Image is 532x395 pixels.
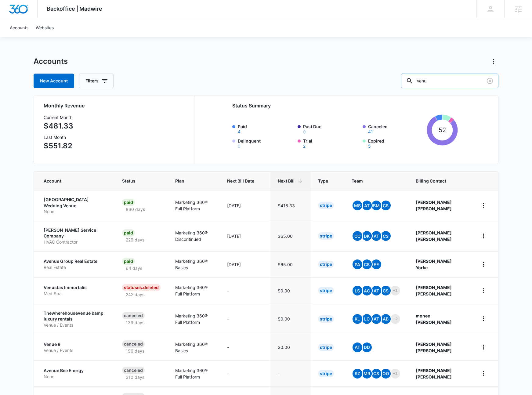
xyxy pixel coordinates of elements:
p: $481.33 [44,121,73,132]
td: $0.00 [270,304,311,334]
h3: Current Month [44,114,73,121]
p: None [44,208,107,215]
div: Paid [122,229,135,237]
p: 310 days [122,374,148,380]
td: $0.00 [270,277,311,304]
p: 139 days [122,319,148,326]
span: CS [362,259,372,269]
td: $416.33 [270,190,311,221]
p: Marketing 360® Basics [175,258,212,271]
label: Delinquent [238,138,294,148]
a: [PERSON_NAME] Service CompanyHVAC Contractor [44,227,107,245]
h2: Status Summary [232,102,458,109]
label: Paid [238,123,294,134]
strong: monee [PERSON_NAME] [416,313,452,325]
p: Marketing 360® Full Platform [175,367,212,380]
div: Stripe [318,261,334,268]
div: Stripe [318,202,334,209]
span: AT [371,286,381,295]
p: Marketing 360® Discontinued [175,230,212,242]
label: Trial [303,138,359,148]
a: Venue 9Venue / Events [44,341,107,353]
div: Stripe [318,315,334,323]
td: - [220,277,270,304]
span: CS [381,231,391,241]
span: DD [362,342,372,352]
span: Status [122,178,152,184]
span: KL [353,314,362,324]
a: New Account [34,74,74,88]
td: $65.00 [270,221,311,251]
button: home [479,342,488,352]
td: $0.00 [270,334,311,360]
a: Accounts [6,18,32,37]
a: Thewherehousevenue &amp luxury rentalsVenue / Events [44,310,107,328]
div: Paid [122,199,135,206]
span: CS [381,286,391,295]
p: Avenue Bee Energy [44,368,107,374]
button: Paid [238,130,241,134]
button: Canceled [368,130,373,134]
p: Med Spa [44,291,107,297]
span: Team [352,178,392,184]
span: +2 [390,369,400,379]
span: Next Bill Date [227,178,254,184]
p: 860 days [122,206,149,212]
p: 196 days [122,348,148,354]
div: Stripe [318,232,334,240]
span: AT [353,342,362,352]
p: Marketing 360® Full Platform [175,284,212,297]
button: home [479,201,488,210]
p: [PERSON_NAME] Service Company [44,227,107,239]
p: Marketing 360® Basics [175,341,212,354]
p: Marketing 360® Full Platform [175,199,212,212]
td: [DATE] [220,190,270,221]
td: - [220,360,270,386]
strong: [PERSON_NAME] [PERSON_NAME] [416,230,452,242]
button: Clear [485,76,495,86]
span: AT [362,201,372,210]
p: 242 days [122,291,148,298]
p: 64 days [122,265,146,271]
button: home [479,314,488,324]
span: AB [381,314,391,324]
tspan: 52 [439,126,446,134]
p: Marketing 360® Full Platform [175,313,212,325]
strong: [PERSON_NAME] [PERSON_NAME] [416,342,452,353]
td: - [270,360,311,386]
span: +2 [390,286,400,295]
div: statuses.Deleted [122,284,161,291]
div: Canceled [122,312,145,319]
span: OO [381,369,391,379]
p: [GEOGRAPHIC_DATA] Wedding Venue [44,197,107,208]
span: CS [381,201,391,210]
button: Filters [79,74,114,88]
div: Canceled [122,340,145,348]
div: Canceled [122,367,145,374]
td: [DATE] [220,251,270,277]
span: Backoffice | Madwire [47,5,102,12]
span: MS [353,201,362,210]
p: Venue / Events [44,322,107,328]
p: Avenue Group Real Estate [44,258,107,264]
a: Venustas ImmortalisMed Spa [44,284,107,296]
h2: Monthly Revenue [44,102,187,109]
span: +2 [390,314,400,324]
p: Thewherehousevenue &amp luxury rentals [44,310,107,322]
button: home [479,368,488,378]
div: Stripe [318,287,334,294]
div: Paid [122,258,135,265]
button: Expired [368,144,371,148]
p: Venustas Immortalis [44,284,107,291]
strong: [PERSON_NAME] [PERSON_NAME] [416,368,452,379]
span: Billing Contact [416,178,464,184]
td: - [220,334,270,360]
button: home [479,231,488,241]
label: Expired [368,138,424,148]
label: Past Due [303,123,359,134]
button: home [479,259,488,269]
button: Actions [489,56,498,66]
span: DK [362,231,372,241]
button: home [479,286,488,295]
span: AC [362,286,372,295]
